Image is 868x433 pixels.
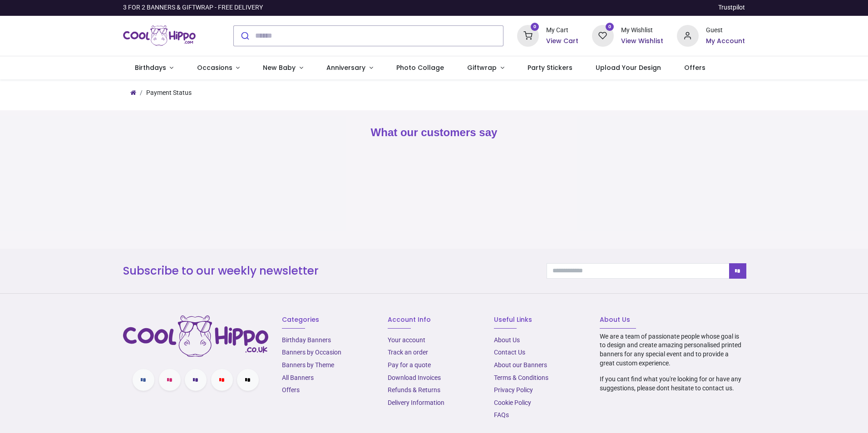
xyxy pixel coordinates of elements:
[494,361,547,369] a: About our Banners
[123,23,196,49] img: Cool Hippo
[494,386,533,394] a: Privacy Policy
[315,56,385,80] a: Anniversary
[531,23,539,31] sup: 0
[546,26,578,35] div: My Cart
[388,399,444,406] a: Delivery Information
[135,63,166,72] span: Birthdays
[596,63,661,72] span: Upload Your Design
[494,374,548,381] a: Terms & Conditions
[123,23,196,49] a: Logo of Cool Hippo
[197,63,232,72] span: Occasions
[718,3,745,12] a: Trustpilot
[282,361,334,369] a: Banners by Theme
[388,336,425,344] a: Your account
[282,336,331,344] a: Birthday Banners
[185,56,252,80] a: Occasions
[136,89,192,98] li: Payment Status
[600,375,745,393] p: If you cant find what you're looking for or have any suggestions, please dont hesitate to contact...
[546,37,578,46] a: View Cart
[621,37,663,46] a: View Wishlist
[606,23,614,31] sup: 0
[282,349,341,356] a: Banners by Occasion
[123,56,185,80] a: Birthdays
[455,56,516,80] a: Giftwrap
[592,31,614,39] a: 0
[494,411,509,418] a: FAQs
[706,26,745,35] div: Guest
[123,263,533,279] h3: Subscribe to our weekly newsletter
[130,89,136,96] i: Home
[396,63,444,72] span: Photo Collage
[528,63,572,72] span: Party Stickers
[388,349,428,356] a: Track an order
[517,31,539,39] a: 0
[234,26,255,46] button: Submit
[494,349,525,356] a: Contact Us
[494,399,531,406] a: Cookie Policy
[467,63,497,72] span: Giftwrap
[388,315,480,325] h6: Account Info
[706,37,745,46] a: My Account
[282,386,300,394] a: Offers
[600,332,745,368] p: We are a team of passionate people whose goal is to design and create amazing personalised printe...
[263,63,296,72] span: New Baby
[388,361,431,369] a: Pay for a quote
[282,315,374,325] h6: Categories
[621,26,663,35] div: My Wishlist
[130,89,136,96] a: Home
[326,63,365,72] span: Anniversary
[494,336,520,344] a: About Us​
[600,315,745,325] h6: About Us
[388,386,440,394] a: Refunds & Returns
[282,374,314,381] a: All Banners
[123,125,745,140] h2: What our customers say
[494,315,586,325] h6: Useful Links
[252,56,315,80] a: New Baby
[123,3,263,12] div: 3 FOR 2 BANNERS & GIFTWRAP - FREE DELIVERY
[684,63,705,72] span: Offers
[388,374,441,381] a: Download Invoices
